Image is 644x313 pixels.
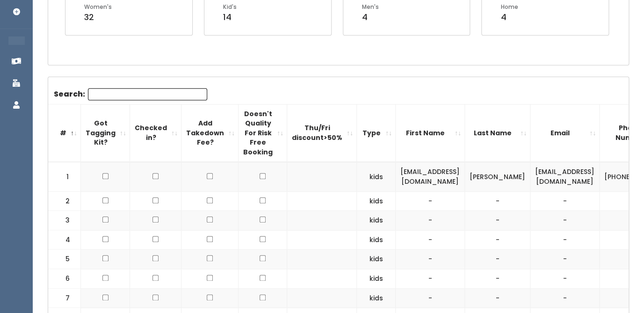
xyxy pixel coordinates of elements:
[48,211,81,230] td: 3
[530,288,600,308] td: -
[88,88,207,100] input: Search:
[357,269,396,288] td: kids
[54,88,207,100] label: Search:
[84,3,112,11] div: Women's
[396,230,465,250] td: -
[81,104,130,162] th: Got Tagging Kit?: activate to sort column ascending
[362,3,379,11] div: Men's
[357,162,396,191] td: kids
[223,3,237,11] div: Kid's
[362,11,379,23] div: 4
[48,191,81,211] td: 2
[396,162,465,191] td: [EMAIL_ADDRESS][DOMAIN_NAME]
[530,230,600,250] td: -
[396,211,465,230] td: -
[396,269,465,288] td: -
[357,104,396,162] th: Type: activate to sort column ascending
[530,162,600,191] td: [EMAIL_ADDRESS][DOMAIN_NAME]
[530,191,600,211] td: -
[465,230,530,250] td: -
[357,230,396,250] td: kids
[396,191,465,211] td: -
[530,269,600,288] td: -
[130,104,181,162] th: Checked in?: activate to sort column ascending
[357,211,396,230] td: kids
[465,191,530,211] td: -
[396,104,465,162] th: First Name: activate to sort column ascending
[239,104,287,162] th: Doesn't Quality For Risk Free Booking : activate to sort column ascending
[530,211,600,230] td: -
[287,104,357,162] th: Thu/Fri discount&gt;50%: activate to sort column ascending
[396,288,465,308] td: -
[357,191,396,211] td: kids
[465,162,530,191] td: [PERSON_NAME]
[530,104,600,162] th: Email: activate to sort column ascending
[48,250,81,269] td: 5
[48,269,81,288] td: 6
[357,250,396,269] td: kids
[465,288,530,308] td: -
[48,162,81,191] td: 1
[48,104,81,162] th: #: activate to sort column descending
[465,104,530,162] th: Last Name: activate to sort column ascending
[465,250,530,269] td: -
[396,250,465,269] td: -
[84,11,112,23] div: 32
[223,11,237,23] div: 14
[465,211,530,230] td: -
[465,269,530,288] td: -
[500,3,518,11] div: Home
[357,288,396,308] td: kids
[181,104,239,162] th: Add Takedown Fee?: activate to sort column ascending
[500,11,518,23] div: 4
[48,230,81,250] td: 4
[530,250,600,269] td: -
[48,288,81,308] td: 7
